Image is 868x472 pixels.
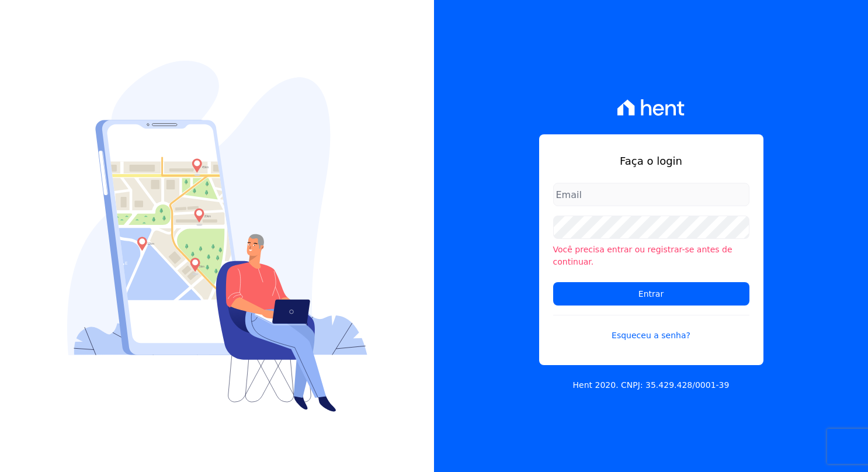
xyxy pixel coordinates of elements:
[553,244,749,268] li: Você precisa entrar ou registrar-se antes de continuar.
[67,61,367,412] img: Login
[573,379,730,391] p: Hent 2020. CNPJ: 35.429.428/0001-39
[553,282,749,306] input: Entrar
[553,315,749,342] a: Esqueceu a senha?
[553,153,749,169] h1: Faça o login
[553,183,749,206] input: Email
